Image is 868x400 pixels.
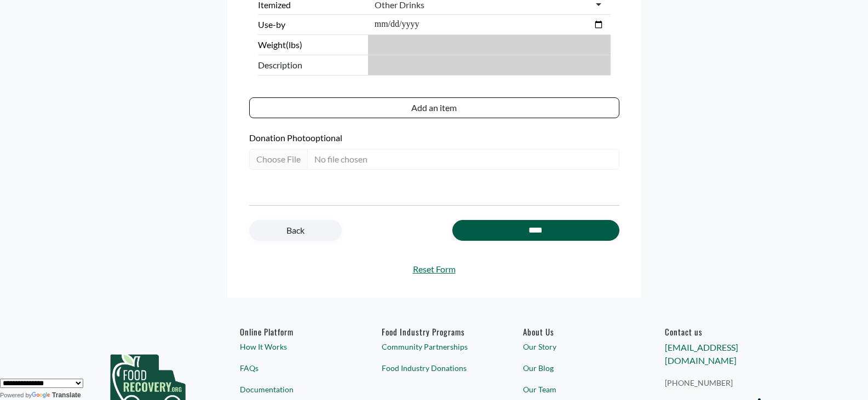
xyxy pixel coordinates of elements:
[249,220,342,241] a: Back
[32,392,52,399] img: Google Translate
[382,341,486,352] a: Community Partnerships
[665,327,769,337] h6: Contact us
[258,38,364,51] label: Weight
[240,341,344,352] a: How It Works
[249,263,619,276] a: Reset Form
[258,59,364,72] span: Description
[665,342,738,366] a: [EMAIL_ADDRESS][DOMAIN_NAME]
[382,362,486,374] a: Food Industry Donations
[311,132,342,143] span: optional
[523,327,628,337] a: About Us
[523,362,628,374] a: Our Blog
[523,341,628,352] a: Our Story
[286,39,302,50] span: (lbs)
[258,18,364,31] label: Use-by
[240,327,344,337] h6: Online Platform
[249,131,619,144] label: Donation Photo
[240,362,344,374] a: FAQs
[249,97,619,118] button: Add an item
[32,391,81,399] a: Translate
[382,327,486,337] h6: Food Industry Programs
